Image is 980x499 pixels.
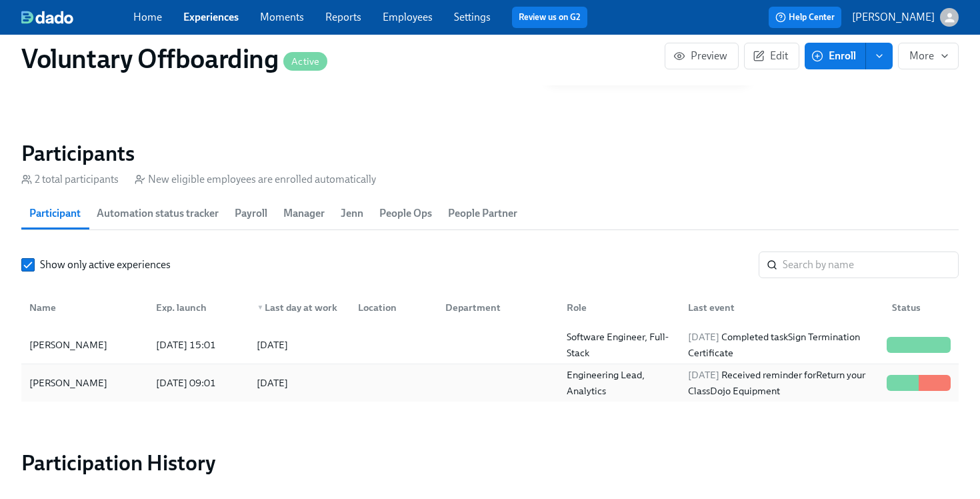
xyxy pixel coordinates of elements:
input: Search by name [783,252,959,278]
a: Employees [383,11,433,23]
div: [DATE] 15:01 [151,337,246,353]
div: [PERSON_NAME][DATE] 09:01[DATE]Engineering Lead, Analytics[DATE] Received reminder forReturn your... [21,364,959,402]
div: [PERSON_NAME] [24,337,145,353]
div: [DATE] [251,337,347,353]
div: Last day at work [251,300,347,316]
h2: Participants [21,140,959,167]
span: Manager [283,204,325,223]
button: More [898,43,959,69]
span: Participant [29,204,81,223]
img: dado [21,11,73,24]
div: 2 total participants [21,172,119,187]
span: People Ops [379,204,432,223]
span: Enroll [814,49,856,63]
h2: Participation History [21,450,959,476]
a: Reports [325,11,361,23]
span: [DATE] [688,331,719,343]
span: [DATE] [688,369,719,381]
span: Edit [755,49,788,63]
button: [PERSON_NAME] [852,8,959,27]
span: People Partner [448,204,517,223]
div: [DATE] [251,375,347,391]
button: Edit [744,43,799,69]
h1: Voluntary Offboarding [21,43,327,75]
div: Name [24,300,145,316]
a: Review us on G2 [519,11,581,24]
div: Name [24,294,145,321]
div: Status [887,300,956,316]
div: [PERSON_NAME] [24,375,145,391]
div: Last event [683,300,881,316]
div: Status [881,294,956,321]
button: Preview [665,43,739,69]
div: Exp. launch [151,300,246,316]
span: Active [283,57,327,67]
button: Help Center [769,7,841,28]
span: Jenn [341,204,363,223]
span: More [909,49,947,63]
div: Department [440,300,556,316]
div: Department [435,294,556,321]
div: Last event [677,294,881,321]
span: Show only active experiences [40,258,171,272]
div: Completed task Sign Termination Certificate [683,329,881,361]
div: Location [347,294,435,321]
button: Review us on G2 [512,7,587,28]
a: dado [21,11,133,24]
p: [PERSON_NAME] [852,10,935,25]
div: Exp. launch [145,294,246,321]
a: Moments [260,11,304,23]
button: enroll [866,43,893,69]
a: Settings [454,11,491,23]
div: Received reminder for Return your ClassDojo Equipment [683,367,881,399]
span: Payroll [235,204,267,223]
a: Home [133,11,162,23]
div: Engineering Lead, Analytics [561,367,677,399]
div: Role [556,294,677,321]
div: [DATE] 09:01 [151,375,246,391]
div: Role [561,300,677,316]
button: Enroll [805,43,866,69]
div: Location [353,300,435,316]
a: Experiences [183,11,239,23]
div: [PERSON_NAME][DATE] 15:01[DATE]Software Engineer, Full-Stack[DATE] Completed taskSign Termination... [21,326,959,364]
div: Software Engineer, Full-Stack [561,329,677,361]
span: Preview [676,49,727,63]
div: ▼Last day at work [246,294,347,321]
div: New eligible employees are enrolled automatically [135,172,376,187]
span: Help Center [775,11,835,24]
span: Automation status tracker [97,204,219,223]
span: ▼ [257,304,263,311]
